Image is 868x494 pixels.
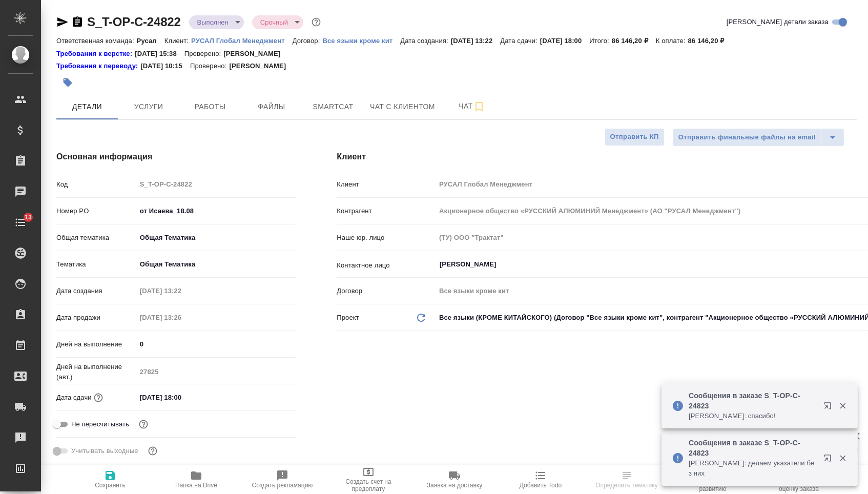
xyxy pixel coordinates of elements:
[56,362,136,382] p: Дней на выполнение (авт.)
[136,256,296,273] div: Общая Тематика
[136,203,296,218] input: ✎ Введи что-нибудь
[257,18,291,27] button: Срочный
[3,210,38,235] a: 13
[337,206,436,216] p: Контрагент
[185,100,235,113] span: Работы
[309,15,323,29] button: Доп статусы указывают на важность/срочность заказа
[673,128,821,147] button: Отправить финальные файлы на email
[500,37,540,45] p: Дата сдачи:
[136,310,226,325] input: Пустое поле
[400,37,450,45] p: Дата создания:
[194,18,232,27] button: Выполнен
[140,61,190,71] p: [DATE] 10:15
[610,131,659,143] span: Отправить КП
[56,233,136,243] p: Общая тематика
[832,401,853,410] button: Закрыть
[817,448,842,472] button: Открыть в новой вкладке
[175,482,217,489] span: Папка на Drive
[56,259,136,270] p: Тематика
[612,37,656,45] p: 86 146,20 ₽
[63,100,112,113] span: Детали
[56,339,136,349] p: Дней на выполнение
[688,37,732,45] p: 86 146,20 ₽
[56,49,135,59] div: Нажми, чтобы открыть папку с инструкцией
[832,454,853,463] button: Закрыть
[56,16,69,28] button: Скопировать ссылку для ЯМессенджера
[595,482,657,489] span: Определить тематику
[56,179,136,190] p: Код
[337,179,436,190] p: Клиент
[540,37,590,45] p: [DATE] 18:00
[451,37,501,45] p: [DATE] 13:22
[137,37,164,45] p: Русал
[337,313,359,323] p: Проект
[247,100,296,113] span: Файлы
[56,393,92,403] p: Дата сдачи
[164,37,191,45] p: Клиент:
[223,49,288,59] p: [PERSON_NAME]
[153,465,239,494] button: Папка на Drive
[136,177,296,192] input: Пустое поле
[56,151,296,163] h4: Основная информация
[136,283,226,298] input: Пустое поле
[146,444,159,458] button: Выбери, если сб и вс нужно считать рабочими днями для выполнения заказа.
[56,61,140,71] a: Требования к переводу:
[18,212,38,222] span: 13
[689,411,817,421] p: [PERSON_NAME]: спасибо!
[71,16,84,28] button: Скопировать ссылку
[584,465,670,494] button: Определить тематику
[229,61,294,71] p: [PERSON_NAME]
[589,37,611,45] p: Итого:
[325,465,411,494] button: Создать счет на предоплату
[411,465,498,494] button: Заявка на доставку
[184,49,224,59] p: Проверено:
[191,37,293,45] p: РУСАЛ Глобал Менеджмент
[293,37,323,45] p: Договор:
[727,17,829,27] span: [PERSON_NAME] детали заказа
[190,61,230,71] p: Проверено:
[678,132,816,143] span: Отправить финальные файлы на email
[92,391,105,404] button: Если добавить услуги и заполнить их объемом, то дата рассчитается автоматически
[427,482,482,489] span: Заявка на доставку
[137,418,150,431] button: Включи, если не хочешь, чтобы указанная дата сдачи изменилась после переставления заказа в 'Подтв...
[56,71,79,94] button: Добавить тэг
[370,100,435,113] span: Чат с клиентом
[71,419,129,429] span: Не пересчитывать
[605,128,665,146] button: Отправить КП
[337,233,436,243] p: Наше юр. лицо
[322,36,400,45] a: Все языки кроме кит
[136,364,296,379] input: Пустое поле
[135,49,184,59] p: [DATE] 15:38
[189,15,244,29] div: Выполнен
[689,458,817,479] p: [PERSON_NAME]: делаем указатели без них
[252,482,313,489] span: Создать рекламацию
[136,390,226,405] input: ✎ Введи что-нибудь
[673,128,844,147] div: split button
[136,337,296,352] input: ✎ Введи что-нибудь
[689,390,817,411] p: Сообщения в заказе S_T-OP-C-24823
[56,37,137,45] p: Ответственная команда:
[56,206,136,216] p: Номер PO
[817,396,842,420] button: Открыть в новой вкладке
[308,100,358,113] span: Smartcat
[95,482,126,489] span: Сохранить
[520,482,562,489] span: Добавить Todo
[56,61,140,71] div: Нажми, чтобы открыть папку с инструкцией
[124,100,173,113] span: Услуги
[239,465,325,494] button: Создать рекламацию
[322,37,400,45] p: Все языки кроме кит
[252,15,303,29] div: Выполнен
[332,478,405,492] span: Создать счет на предоплату
[337,286,436,296] p: Договор
[337,260,436,271] p: Контактное лицо
[56,49,135,59] a: Требования к верстке:
[136,229,296,246] div: Общая Тематика
[337,151,857,163] h4: Клиент
[656,37,688,45] p: К оплате:
[473,100,485,113] svg: Подписаться
[71,446,138,456] span: Учитывать выходные
[498,465,584,494] button: Добавить Todo
[56,313,136,323] p: Дата продажи
[56,286,136,296] p: Дата создания
[191,36,293,45] a: РУСАЛ Глобал Менеджмент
